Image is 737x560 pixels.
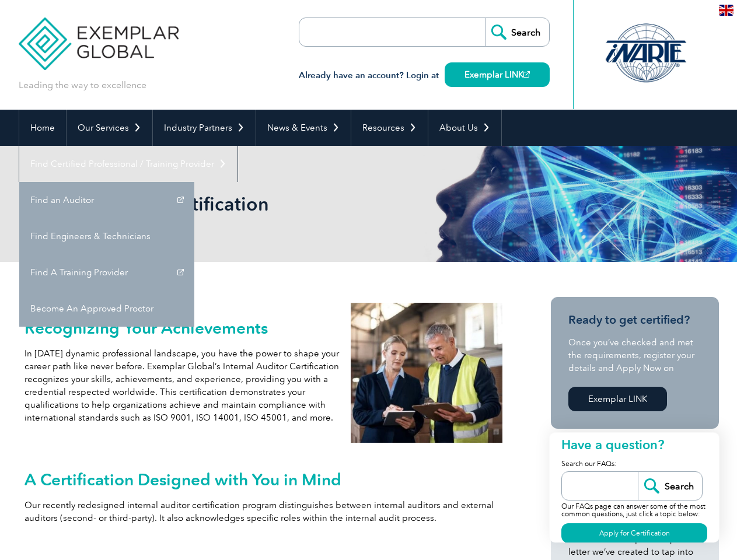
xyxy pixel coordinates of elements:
[561,501,707,521] p: Our FAQs page can answer some of the most common questions, just click a topic below:
[19,218,194,254] a: Find Engineers & Technicians
[351,110,428,146] a: Resources
[19,182,194,218] a: Find an Auditor
[485,18,549,46] input: Search
[25,499,503,524] p: Our recently redesigned internal auditor certification program distinguishes between internal aud...
[19,79,146,92] p: Leading the way to excellence
[568,336,701,374] p: Once you’ve checked and met the requirements, register your details and Apply Now on
[19,192,467,215] h1: Internal Auditor Certification
[299,68,550,83] h3: Already have an account? Login at
[256,110,351,146] a: News & Events
[719,5,733,16] img: en
[561,458,707,471] p: Search our FAQs:
[561,436,707,458] h2: Have a question?
[153,110,256,146] a: Industry Partners
[428,110,501,146] a: About Us
[19,254,194,290] a: Find A Training Provider
[25,470,503,489] h2: A Certification Designed with You in Mind
[351,303,502,443] img: internal auditors
[19,146,237,182] a: Find Certified Professional / Training Provider
[25,347,340,424] p: In [DATE] dynamic professional landscape, you have the power to shape your career path like never...
[19,290,194,327] a: Become An Approved Proctor
[19,110,66,146] a: Home
[638,472,702,500] input: Search
[568,387,667,411] a: Exemplar LINK
[568,313,701,327] h3: Ready to get certified?
[523,71,530,78] img: open_square.png
[445,62,550,87] a: Exemplar LINK
[561,523,707,543] a: Apply for Certification
[67,110,152,146] a: Our Services
[25,318,340,337] h2: Recognizing Your Achievements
